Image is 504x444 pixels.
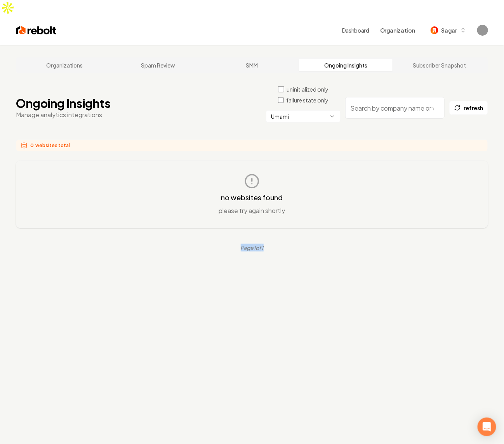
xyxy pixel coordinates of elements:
[299,59,393,71] a: Ongoing Insights
[111,59,205,71] a: Spam Review
[342,26,369,34] a: Dashboard
[17,59,111,71] a: Organizations
[35,142,70,149] span: websites total
[431,26,438,34] img: Sagar
[478,418,496,436] div: Open Intercom Messenger
[287,85,328,93] label: uninitialized only
[345,97,445,119] input: Search by company name or website ID
[16,110,110,120] p: Manage analytics integrations
[219,206,285,215] p: please try again shortly
[16,25,57,36] img: Rebolt Logo
[241,244,264,251] div: Page 1 of 1
[449,101,488,115] button: refresh
[221,192,283,203] h3: no websites found
[286,96,328,104] label: failure state only
[393,59,487,71] a: Subscriber Snapshot
[441,26,457,35] span: Sagar
[477,25,488,36] button: Open user button
[205,59,299,71] a: SMM
[477,25,488,36] img: Sagar Soni
[30,142,34,149] span: 0
[16,96,110,110] h1: Ongoing Insights
[375,23,420,37] button: Organization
